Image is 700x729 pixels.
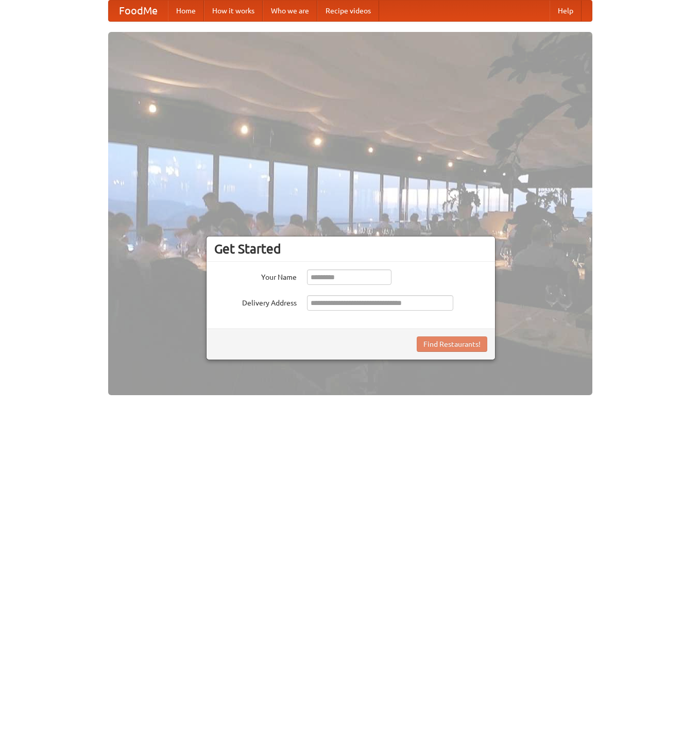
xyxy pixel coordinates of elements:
[214,269,297,282] label: Your Name
[214,241,487,257] h3: Get Started
[109,1,168,21] a: FoodMe
[214,295,297,308] label: Delivery Address
[204,1,263,21] a: How it works
[550,1,582,21] a: Help
[317,1,379,21] a: Recipe videos
[168,1,204,21] a: Home
[263,1,317,21] a: Who we are
[417,336,487,352] button: Find Restaurants!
